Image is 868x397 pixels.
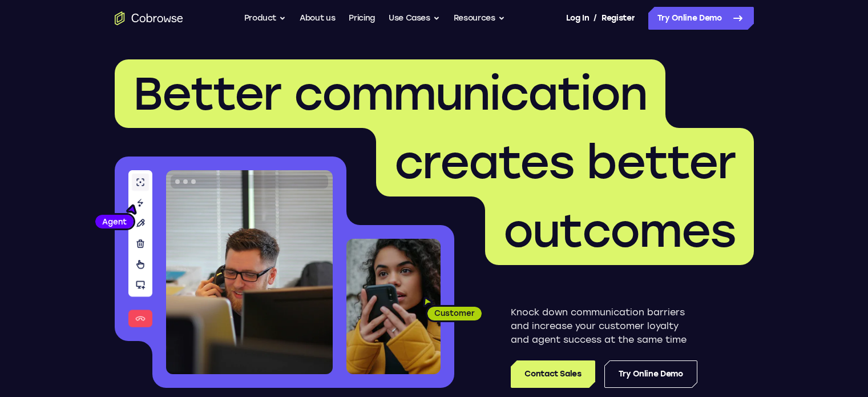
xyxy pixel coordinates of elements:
[511,306,697,347] p: Knock down communication barriers and increase your customer loyalty and agent success at the sam...
[648,7,754,30] a: Try Online Demo
[133,66,647,121] span: Better communication
[300,7,335,30] a: About us
[166,170,333,374] img: A customer support agent talking on the phone
[115,11,183,25] a: Go to the home page
[244,7,286,30] button: Product
[511,360,595,388] a: Contact Sales
[394,135,736,190] span: creates better
[349,7,375,30] a: Pricing
[389,7,440,30] button: Use Cases
[346,239,441,374] img: A customer holding their phone
[601,7,635,30] a: Register
[604,360,697,388] a: Try Online Demo
[566,7,589,30] a: Log In
[503,203,736,258] span: outcomes
[594,11,597,25] span: /
[454,7,505,30] button: Resources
